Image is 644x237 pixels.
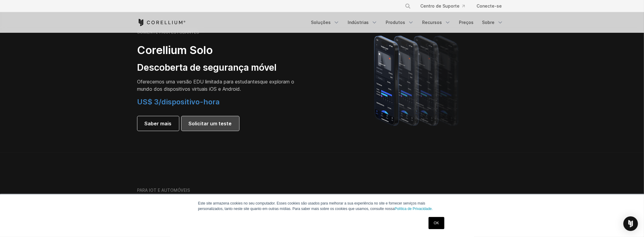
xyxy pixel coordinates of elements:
[189,120,232,127] font: Solicitar um teste
[145,120,172,127] font: Saber mais
[623,216,638,231] div: Open Intercom Messenger
[386,20,405,25] font: Produtos
[434,221,439,225] font: OK
[429,217,444,229] a: OK
[395,207,433,211] a: Política de Privacidade.
[137,62,277,73] font: Descoberta de segurança móvel
[482,20,495,25] font: Sobre
[422,20,442,25] font: Recursos
[362,27,473,133] img: Uma linha de quatro modelos de iPhone se tornando mais gradientes e desfocados
[181,116,239,131] a: Solicitar um teste
[198,201,425,211] font: Este site armazena cookies no seu computador. Esses cookies são usados ​​para melhorar a sua expe...
[477,3,502,8] font: Conecte-se
[311,20,331,25] font: Soluções
[421,3,460,8] font: Centro de Suporte
[348,20,369,25] font: Indústrias
[137,116,179,131] a: Saber mais
[137,19,186,26] a: Página inicial do Corellium
[398,1,507,12] div: Menu de navegação
[308,17,507,28] div: Menu de navegação
[459,20,474,25] font: Preços
[402,1,413,12] button: Procurar
[137,43,213,57] font: Corellium Solo
[137,97,220,106] font: US$ 3/dispositivo-hora
[137,188,190,193] font: PARA IOT E AUTOMÓVEIS
[137,79,260,85] font: Oferecemos uma versão EDU limitada para estudantes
